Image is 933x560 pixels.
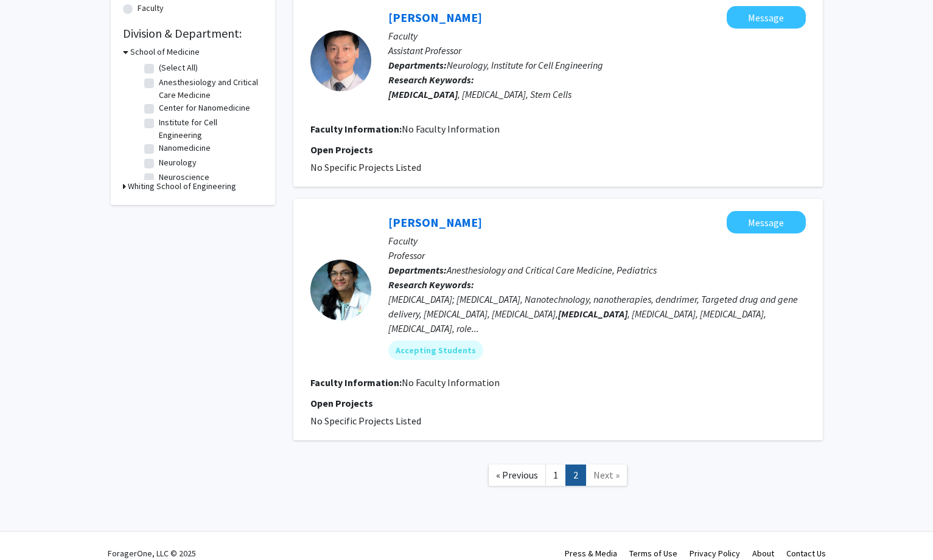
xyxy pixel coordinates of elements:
b: Departments: [388,264,447,276]
span: Next » [593,469,620,481]
a: 1 [545,465,566,486]
iframe: Chat [9,505,52,551]
label: Neurology [159,156,197,169]
div: [MEDICAL_DATA]; [MEDICAL_DATA], Nanotechnology, nanotherapies, dendrimer, Targeted drug and gene ... [388,292,806,336]
b: Research Keywords: [388,278,474,291]
p: Open Projects [310,396,806,410]
label: Institute for Cell Engineering [159,116,260,142]
a: Terms of Use [629,548,677,559]
span: « Previous [496,469,538,481]
b: Research Keywords: [388,74,474,86]
a: Next Page [585,465,627,486]
a: About [752,548,774,559]
p: Open Projects [310,142,806,157]
p: Assistant Professor [388,43,806,58]
h2: Division & Department: [123,26,263,41]
a: [PERSON_NAME] [388,10,482,25]
label: Anesthesiology and Critical Care Medicine [159,76,260,102]
label: Center for Nanomedicine [159,102,250,114]
p: Faculty [388,29,806,43]
a: Contact Us [786,548,826,559]
button: Message Jinchong Xu [727,6,806,29]
h3: Whiting School of Engineering [128,180,236,193]
b: [MEDICAL_DATA] [558,308,627,320]
b: Departments: [388,59,447,71]
p: Professor [388,248,806,263]
div: , [MEDICAL_DATA], Stem Cells [388,87,806,102]
span: No Faculty Information [402,123,500,135]
a: [PERSON_NAME] [388,215,482,230]
label: Faculty [138,2,164,15]
a: Press & Media [565,548,617,559]
nav: Page navigation [293,452,823,502]
a: Previous [488,465,546,486]
a: 2 [565,465,586,486]
button: Message Sujatha Kannan [727,211,806,233]
span: No Specific Projects Listed [310,161,421,173]
b: [MEDICAL_DATA] [388,88,458,100]
mat-chip: Accepting Students [388,340,483,360]
b: Faculty Information: [310,123,402,135]
h3: School of Medicine [130,46,200,58]
span: No Faculty Information [402,376,500,389]
span: No Specific Projects Listed [310,415,421,427]
span: Neurology, Institute for Cell Engineering [447,59,603,71]
label: Neuroscience [159,171,209,184]
label: Nanomedicine [159,142,211,154]
span: Anesthesiology and Critical Care Medicine, Pediatrics [447,264,657,276]
label: (Select All) [159,61,198,74]
a: Privacy Policy [690,548,740,559]
b: Faculty Information: [310,376,402,389]
p: Faculty [388,233,806,248]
